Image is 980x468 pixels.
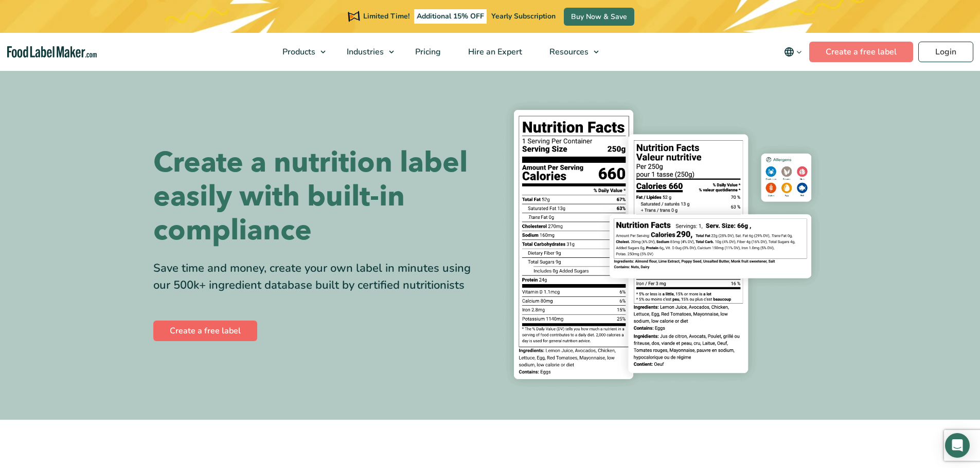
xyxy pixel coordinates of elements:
[153,260,483,294] div: Save time and money, create your own label in minutes using our 500k+ ingredient database built b...
[153,146,483,248] h1: Create a nutrition label easily with built-in compliance
[333,33,399,71] a: Industries
[918,42,973,62] a: Login
[809,42,913,62] a: Create a free label
[414,9,487,24] span: Additional 15% OFF
[945,433,970,458] div: Open Intercom Messenger
[546,46,590,58] span: Resources
[153,321,257,341] a: Create a free label
[412,46,442,58] span: Pricing
[279,46,316,58] span: Products
[402,33,452,71] a: Pricing
[491,11,556,21] span: Yearly Subscription
[363,11,409,21] span: Limited Time!
[455,33,533,71] a: Hire an Expert
[344,46,385,58] span: Industries
[536,33,604,71] a: Resources
[564,8,634,26] a: Buy Now & Save
[269,33,331,71] a: Products
[465,46,523,58] span: Hire an Expert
